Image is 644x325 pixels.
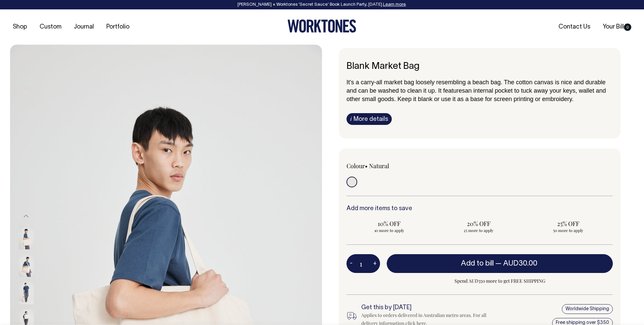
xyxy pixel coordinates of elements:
[350,220,429,228] span: 10% OFF
[346,257,356,270] button: -
[369,162,389,170] label: Natural
[525,218,611,235] input: 25% OFF 50 more to apply
[346,218,432,235] input: 10% OFF 10 more to apply
[19,226,34,249] img: natural
[370,257,380,270] button: +
[436,218,522,235] input: 20% OFF 25 more to apply
[346,162,453,170] div: Colour
[7,2,637,7] div: [PERSON_NAME] × Worktones ‘Secret Sauce’ Book Launch Party, [DATE]. .
[387,254,613,273] button: Add to bill —AUD30.00
[624,24,631,31] span: 0
[346,87,606,102] span: an internal pocket to tuck away your keys, wallet and other small goods. Keep it blank or use it ...
[346,79,606,94] span: It's a carry-all market bag loosely resembling a beach bag. The cotton canvas is nice and durable...
[495,260,539,267] span: —
[350,115,352,122] span: i
[529,228,607,233] span: 50 more to apply
[556,21,593,33] a: Contact Us
[346,205,613,212] h6: Add more items to save
[346,61,613,72] h6: Blank Market Bag
[104,21,132,33] a: Portfolio
[529,220,607,228] span: 25% OFF
[21,209,31,224] button: Previous
[383,3,406,7] a: Learn more
[387,277,613,285] span: Spend AUD350 more to get FREE SHIPPING
[350,228,429,233] span: 10 more to apply
[503,260,537,267] span: AUD30.00
[37,21,64,33] a: Custom
[365,162,368,170] span: •
[600,21,634,33] a: Your Bill0
[19,281,34,305] img: natural
[461,260,494,267] span: Add to bill
[440,87,465,94] span: t features
[346,113,392,125] a: iMore details
[71,21,97,33] a: Journal
[19,253,34,277] img: natural
[361,305,492,311] h6: Get this by [DATE]
[439,220,518,228] span: 20% OFF
[439,228,518,233] span: 25 more to apply
[10,21,30,33] a: Shop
